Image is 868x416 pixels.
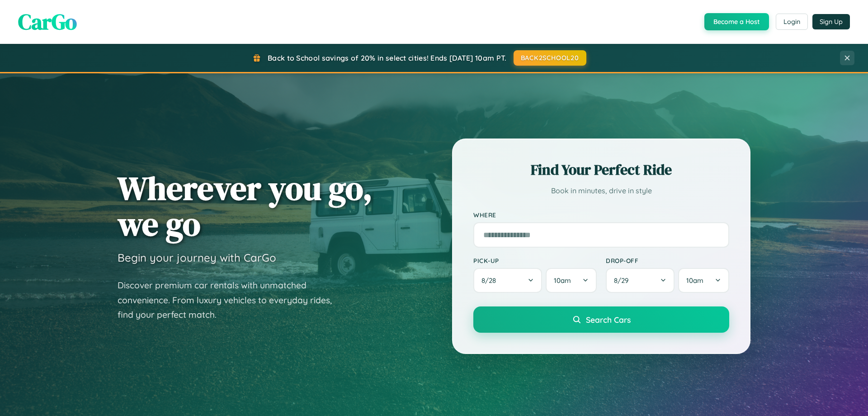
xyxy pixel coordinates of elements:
h1: Wherever you go, we go [118,170,373,242]
button: 10am [546,268,597,293]
span: Search Cars [586,315,631,325]
button: 8/28 [473,268,542,293]
span: 10am [554,276,571,285]
span: Back to School savings of 20% in select cities! Ends [DATE] 10am PT. [268,53,506,62]
span: 10am [686,276,703,285]
span: 8 / 29 [614,276,633,285]
button: 10am [678,268,729,293]
p: Discover premium car rentals with unmatched convenience. From luxury vehicles to everyday rides, ... [118,278,344,322]
button: Login [776,14,808,30]
span: CarGo [18,7,77,37]
button: Become a Host [704,13,769,30]
button: Sign Up [812,14,850,29]
h3: Begin your journey with CarGo [118,251,276,264]
button: Search Cars [473,306,729,333]
label: Where [473,211,729,219]
h2: Find Your Perfect Ride [473,160,729,180]
label: Pick-up [473,257,597,264]
span: 8 / 28 [481,276,500,285]
button: 8/29 [606,268,675,293]
p: Book in minutes, drive in style [473,184,729,197]
button: BACK2SCHOOL20 [514,50,586,66]
label: Drop-off [606,257,729,264]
